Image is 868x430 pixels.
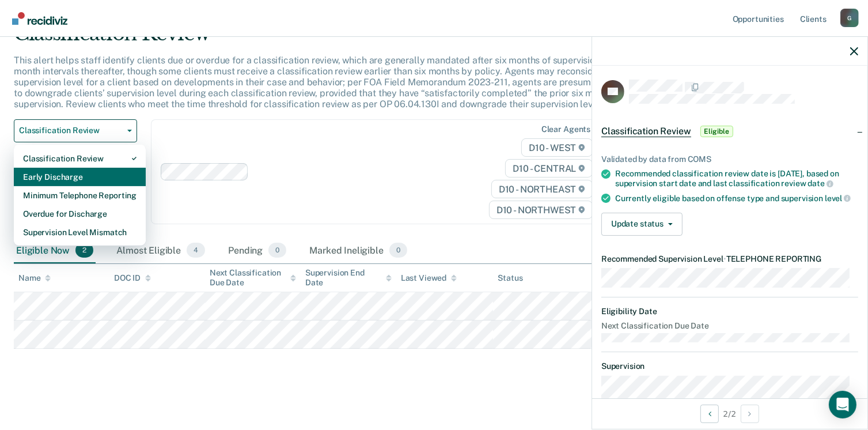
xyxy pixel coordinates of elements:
span: date [808,179,833,188]
div: G [840,9,859,27]
div: Clear agents [541,125,590,134]
span: D10 - NORTHEAST [491,180,593,198]
div: Almost Eligible [114,238,207,263]
dt: Supervision [601,361,858,371]
div: Currently eligible based on offense type and supervision [615,193,858,203]
div: Marked Ineligible [307,238,410,263]
button: Update status [601,213,683,236]
div: Supervision Level Mismatch [23,223,137,242]
div: Eligible Now [14,238,96,263]
span: Classification Review [601,126,691,137]
span: D10 - CENTRAL [505,159,593,178]
button: Next Opportunity [741,405,759,423]
div: Classification Review [23,149,137,168]
div: Last Viewed [401,273,457,283]
img: Recidiviz [12,12,67,25]
div: Name [18,273,51,283]
div: Supervision End Date [305,268,392,288]
span: Eligible [700,126,733,137]
div: Status [498,273,522,283]
dt: Eligibility Date [601,307,858,316]
div: Validated by data from COMS [601,154,858,164]
div: Next Classification Due Date [210,268,296,288]
span: D10 - WEST [521,138,593,157]
dt: Next Classification Due Date [601,321,858,331]
span: Classification Review [19,126,123,135]
div: DOC ID [114,273,151,283]
div: Recommended classification review date is [DATE], based on supervision start date and last classi... [615,169,858,188]
button: Profile dropdown button [840,9,859,27]
div: Early Discharge [23,168,137,186]
div: Overdue for Discharge [23,205,137,223]
dt: Recommended Supervision Level TELEPHONE REPORTING [601,254,858,264]
span: 0 [268,243,286,258]
div: Pending [226,238,289,263]
div: 2 / 2 [592,398,867,429]
p: This alert helps staff identify clients due or overdue for a classification review, which are gen... [14,55,657,110]
div: Minimum Telephone Reporting [23,186,137,205]
button: Previous Opportunity [700,405,719,423]
div: Open Intercom Messenger [829,391,856,418]
span: • [723,254,726,263]
span: D10 - NORTHWEST [489,201,593,219]
div: Classification Review [14,22,665,55]
span: 4 [187,243,205,258]
span: level [825,194,851,203]
div: Classification ReviewEligible [592,113,867,150]
span: 2 [75,243,93,258]
span: 0 [389,243,407,258]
